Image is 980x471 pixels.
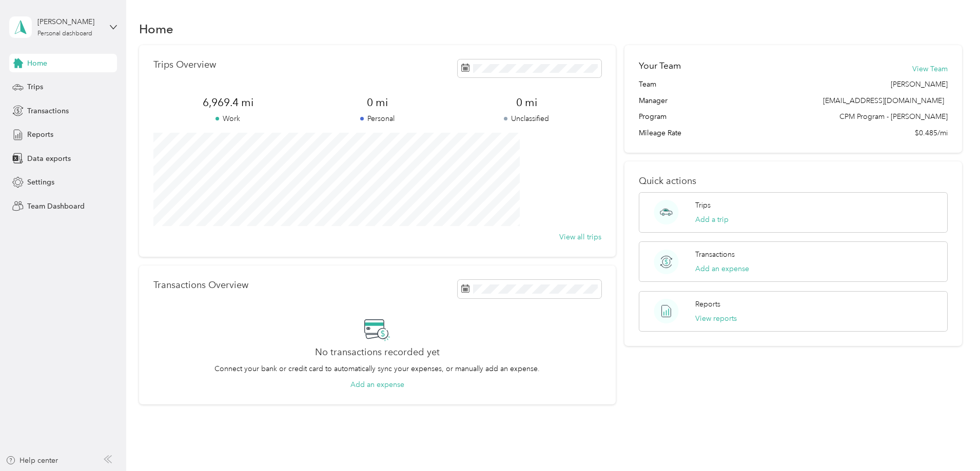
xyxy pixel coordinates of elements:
[303,95,452,110] span: 0 mi
[153,59,216,70] p: Trips Overview
[915,128,948,138] span: $0.485/mi
[695,249,735,260] p: Transactions
[350,379,404,390] button: Add an expense
[27,58,47,69] span: Home
[6,455,58,466] button: Help center
[303,113,452,124] p: Personal
[37,31,92,37] div: Personal dashboard
[559,232,601,242] button: View all trips
[912,64,948,74] button: View Team
[639,176,948,187] p: Quick actions
[27,81,43,92] span: Trips
[639,111,667,122] span: Program
[695,200,711,211] p: Trips
[695,299,720,310] p: Reports
[839,111,948,122] span: CPM Program - [PERSON_NAME]
[139,24,173,34] h1: Home
[27,129,53,140] span: Reports
[639,128,681,138] span: Mileage Rate
[452,113,601,124] p: Unclassified
[695,263,749,274] button: Add an expense
[639,79,656,90] span: Team
[891,79,948,90] span: [PERSON_NAME]
[27,106,69,116] span: Transactions
[214,363,540,374] p: Connect your bank or credit card to automatically sync your expenses, or manually add an expense.
[27,153,71,164] span: Data exports
[639,95,668,106] span: Manager
[153,113,303,124] p: Work
[153,95,303,110] span: 6,969.4 mi
[27,201,85,212] span: Team Dashboard
[695,313,737,324] button: View reports
[452,95,601,110] span: 0 mi
[153,280,248,291] p: Transactions Overview
[823,96,944,105] span: [EMAIL_ADDRESS][DOMAIN_NAME]
[923,414,980,471] iframe: Everlance-gr Chat Button Frame
[639,59,681,72] h2: Your Team
[27,177,54,188] span: Settings
[315,347,440,358] h2: No transactions recorded yet
[37,16,102,27] div: [PERSON_NAME]
[695,214,729,225] button: Add a trip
